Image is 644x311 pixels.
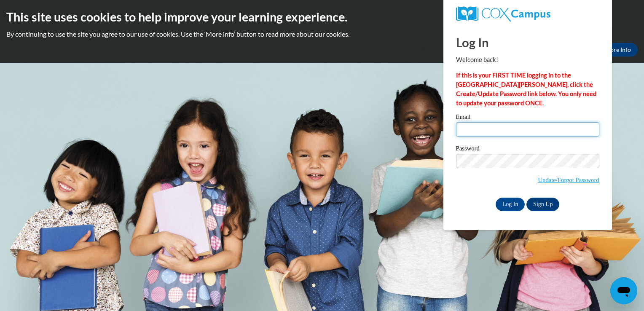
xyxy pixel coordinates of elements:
input: Log In [496,198,525,211]
label: Email [456,114,599,122]
p: Welcome back! [456,55,599,64]
strong: If this is your FIRST TIME logging in to the [GEOGRAPHIC_DATA][PERSON_NAME], click the Create/Upd... [456,72,596,107]
iframe: Button to launch messaging window [610,277,637,304]
label: Password [456,145,599,154]
a: Sign Up [526,198,559,211]
img: COX Campus [456,6,550,21]
h2: This site uses cookies to help improve your learning experience. [6,8,638,25]
p: By continuing to use the site you agree to our use of cookies. Use the ‘More info’ button to read... [6,29,638,39]
a: COX Campus [456,6,599,21]
a: Update/Forgot Password [538,177,599,183]
h1: Log In [456,34,599,51]
a: More Info [598,43,638,56]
